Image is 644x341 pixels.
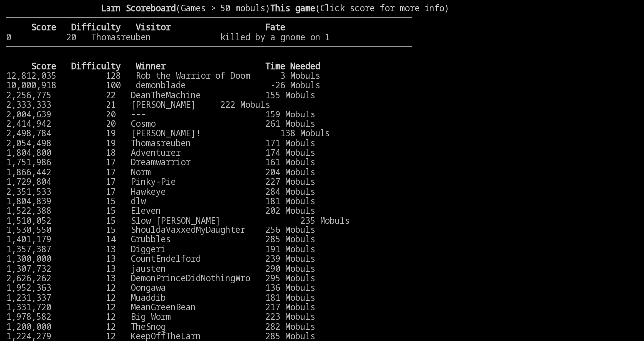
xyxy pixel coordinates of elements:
[270,2,315,14] b: This game
[6,186,315,197] a: 2,351,533 17 Hawkeye 284 Mobuls
[6,282,315,293] a: 1,952,363 12 Oongawa 136 Mobuls
[6,156,315,168] a: 1,751,986 17 Dreamwarrior 161 Mobuls
[6,224,315,235] a: 1,530,550 15 ShouldaVaxxedMyDaughter 256 Mobuls
[6,70,320,81] a: 12,812,035 128 Rob the Warrior of Doom 3 Mobuls
[6,109,315,120] a: 2,004,639 20 --- 159 Mobuls
[6,166,315,178] a: 1,866,442 17 Norm 204 Mobuls
[6,137,315,149] a: 2,054,498 19 Thomasreuben 171 Mobuls
[6,99,270,110] a: 2,333,333 21 [PERSON_NAME] 222 Mobuls
[6,147,315,158] a: 1,804,800 18 Adventurer 174 Mobuls
[6,311,315,322] a: 1,978,582 12 Big Worm 223 Mobuls
[6,79,320,91] a: 10,000,918 100 demonblade -26 Mobuls
[6,253,315,264] a: 1,300,000 13 CountEndelford 239 Mobuls
[6,243,315,255] a: 1,357,387 13 Diggeri 191 Mobuls
[6,233,315,245] a: 1,401,179 14 Grubbles 285 Mobuls
[6,89,315,101] a: 2,256,775 22 DeanTheMachine 155 Mobuls
[6,31,330,43] a: 0 20 Thomasreuben killed by a gnome on 1
[6,3,412,324] larn: (Games > 50 mobuls) (Click score for more info) Click on a score for more information ---- Reload...
[6,263,315,274] a: 1,307,732 13 jausten 290 Mobuls
[6,118,315,129] a: 2,414,942 20 Cosmo 261 Mobuls
[31,21,285,33] b: Score Difficulty Visitor Fate
[6,292,315,303] a: 1,231,337 12 Muaddib 181 Mobuls
[6,195,315,207] a: 1,804,839 15 dlw 181 Mobuls
[6,301,315,313] a: 1,331,720 12 MeanGreenBean 217 Mobuls
[6,127,330,139] a: 2,498,784 19 [PERSON_NAME]! 138 Mobuls
[6,176,315,187] a: 1,729,804 17 Pinky-Pie 227 Mobuls
[6,205,315,216] a: 1,522,388 15 Eleven 202 Mobuls
[31,60,320,72] b: Score Difficulty Winner Time Needed
[6,215,350,226] a: 1,510,052 15 Slow [PERSON_NAME] 235 Mobuls
[101,2,176,14] b: Larn Scoreboard
[6,272,315,284] a: 2,626,262 13 DemonPrinceDidNothingWro 295 Mobuls
[6,321,315,332] a: 1,200,000 12 TheSnog 282 Mobuls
